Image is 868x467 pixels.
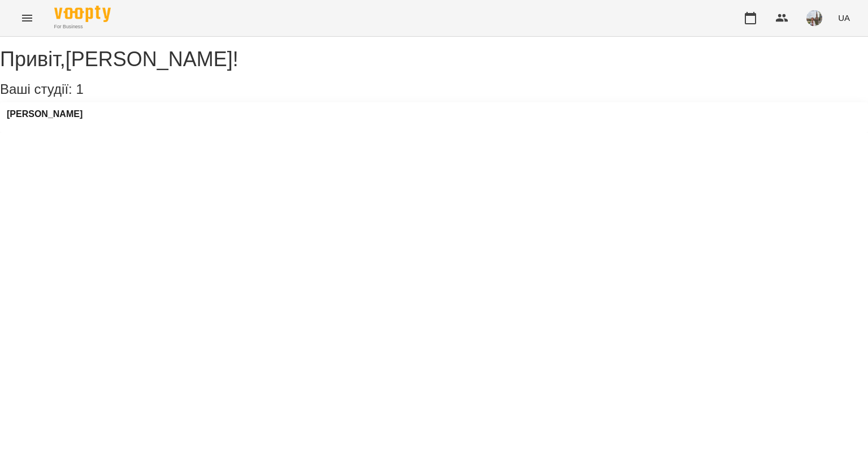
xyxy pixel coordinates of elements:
[76,81,83,97] span: 1
[7,109,83,119] a: [PERSON_NAME]
[834,7,854,28] button: UA
[14,5,41,32] button: Menu
[54,23,111,31] span: For Business
[838,12,850,24] span: UA
[54,6,111,22] img: Voopty Logo
[806,10,822,26] img: ee0eb8b84c93123d99010070d336dd86.jpg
